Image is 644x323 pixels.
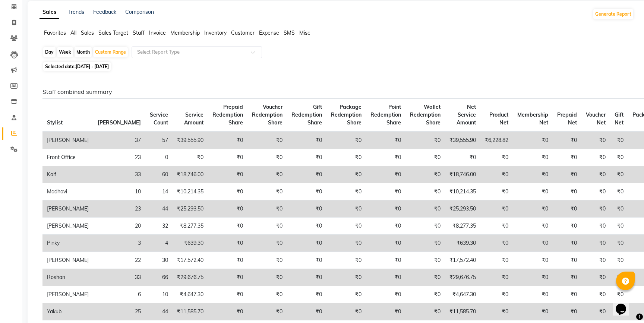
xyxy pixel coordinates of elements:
[405,269,445,286] td: ₹0
[326,200,366,218] td: ₹0
[93,269,145,286] td: 33
[93,183,145,200] td: 10
[173,252,208,269] td: ₹17,572.40
[93,218,145,235] td: 20
[93,235,145,252] td: 3
[247,132,287,149] td: ₹0
[405,166,445,183] td: ₹0
[42,166,93,183] td: Kaif
[405,132,445,149] td: ₹0
[208,132,247,149] td: ₹0
[326,166,366,183] td: ₹0
[480,200,513,218] td: ₹0
[287,218,326,235] td: ₹0
[513,252,553,269] td: ₹0
[326,303,366,320] td: ₹0
[610,132,628,149] td: ₹0
[145,286,173,303] td: 10
[57,47,73,57] div: Week
[247,183,287,200] td: ₹0
[173,132,208,149] td: ₹39,555.90
[212,104,243,126] span: Prepaid Redemption Share
[581,218,610,235] td: ₹0
[581,286,610,303] td: ₹0
[208,286,247,303] td: ₹0
[581,252,610,269] td: ₹0
[593,9,633,19] button: Generate Report
[445,200,480,218] td: ₹25,293.50
[42,149,93,166] td: Front Office
[480,132,513,149] td: ₹6,228.82
[173,149,208,166] td: ₹0
[366,303,405,320] td: ₹0
[133,29,145,36] span: Staff
[513,149,553,166] td: ₹0
[208,303,247,320] td: ₹0
[610,286,628,303] td: ₹0
[480,218,513,235] td: ₹0
[553,269,581,286] td: ₹0
[366,286,405,303] td: ₹0
[70,29,76,36] span: All
[98,119,141,126] span: [PERSON_NAME]
[145,269,173,286] td: 66
[405,200,445,218] td: ₹0
[445,132,480,149] td: ₹39,555.90
[43,47,56,57] div: Day
[42,183,93,200] td: Madhavi
[405,235,445,252] td: ₹0
[173,286,208,303] td: ₹4,647.30
[553,149,581,166] td: ₹0
[405,183,445,200] td: ₹0
[247,269,287,286] td: ₹0
[480,252,513,269] td: ₹0
[247,235,287,252] td: ₹0
[370,104,401,126] span: Point Redemption Share
[145,149,173,166] td: 0
[93,132,145,149] td: 37
[42,252,93,269] td: [PERSON_NAME]
[480,166,513,183] td: ₹0
[40,6,59,19] a: Sales
[517,111,548,126] span: Membership Net
[553,235,581,252] td: ₹0
[42,286,93,303] td: [PERSON_NAME]
[553,252,581,269] td: ₹0
[287,132,326,149] td: ₹0
[610,303,628,320] td: ₹0
[173,303,208,320] td: ₹11,585.70
[150,111,168,126] span: Service Count
[610,183,628,200] td: ₹0
[93,252,145,269] td: 22
[93,9,116,15] a: Feedback
[287,286,326,303] td: ₹0
[93,166,145,183] td: 33
[445,218,480,235] td: ₹8,277.35
[208,183,247,200] td: ₹0
[405,286,445,303] td: ₹0
[610,166,628,183] td: ₹0
[480,149,513,166] td: ₹0
[480,286,513,303] td: ₹0
[445,286,480,303] td: ₹4,647.30
[173,200,208,218] td: ₹25,293.50
[445,235,480,252] td: ₹639.30
[366,252,405,269] td: ₹0
[513,200,553,218] td: ₹0
[93,47,128,57] div: Custom Range
[610,252,628,269] td: ₹0
[259,29,279,36] span: Expense
[366,166,405,183] td: ₹0
[445,183,480,200] td: ₹10,214.35
[366,149,405,166] td: ₹0
[513,303,553,320] td: ₹0
[75,47,92,57] div: Month
[326,286,366,303] td: ₹0
[586,111,606,126] span: Voucher Net
[287,166,326,183] td: ₹0
[291,104,322,126] span: Gift Redemption Share
[204,29,227,36] span: Inventory
[93,286,145,303] td: 6
[93,303,145,320] td: 25
[480,183,513,200] td: ₹0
